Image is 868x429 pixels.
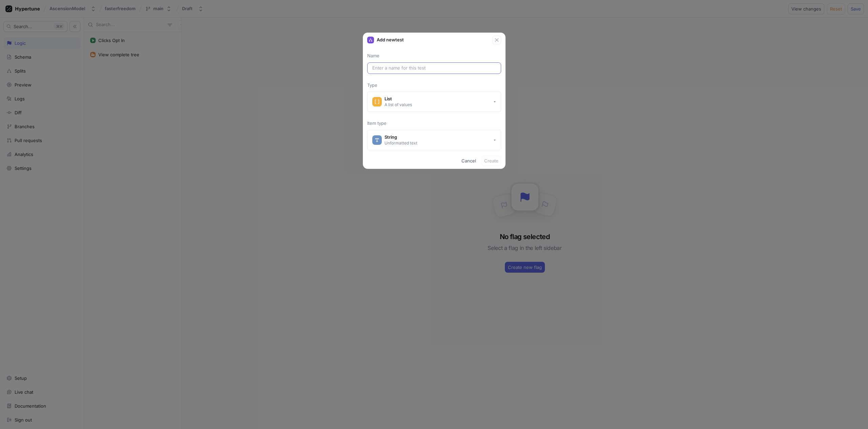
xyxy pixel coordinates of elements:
div: A list of values [384,102,412,108]
p: Name [367,53,501,59]
div: Unformatted text [384,140,417,146]
span: Create [484,159,498,163]
div: List [384,96,412,102]
button: Cancel [459,156,479,166]
p: Add new test [377,37,404,43]
span: Cancel [461,159,476,163]
div: String [384,134,417,140]
button: ListA list of values [367,92,501,112]
p: Type [367,82,501,89]
button: Create [481,156,501,166]
input: Enter a name for this test [372,65,496,72]
button: StringUnformatted text [367,130,501,150]
p: Item type [367,120,501,127]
